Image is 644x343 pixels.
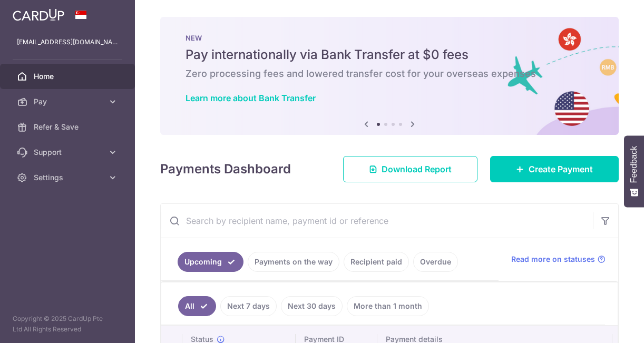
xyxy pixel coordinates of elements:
[34,96,103,107] span: Pay
[629,146,639,183] span: Feedback
[347,296,429,316] a: More than 1 month
[186,93,316,103] a: Learn more about Bank Transfer
[382,163,452,175] span: Download Report
[34,172,103,183] span: Settings
[178,296,216,316] a: All
[34,71,103,82] span: Home
[186,67,593,80] h6: Zero processing fees and lowered transfer cost for your overseas expenses
[511,254,606,264] a: Read more on statuses
[511,254,595,264] span: Read more on statuses
[178,252,243,272] a: Upcoming
[248,252,339,272] a: Payments on the way
[34,122,103,132] span: Refer & Save
[413,252,458,272] a: Overdue
[161,204,593,238] input: Search by recipient name, payment id or reference
[220,296,277,316] a: Next 7 days
[186,34,593,42] p: NEW
[160,160,291,179] h4: Payments Dashboard
[13,8,64,21] img: CardUp
[281,296,343,316] a: Next 30 days
[343,156,477,182] a: Download Report
[490,156,619,182] a: Create Payment
[34,147,103,158] span: Support
[160,17,619,135] img: Bank transfer banner
[17,37,118,47] p: [EMAIL_ADDRESS][DOMAIN_NAME]
[344,252,409,272] a: Recipient paid
[186,46,593,63] h5: Pay internationally via Bank Transfer at $0 fees
[529,163,593,175] span: Create Payment
[624,135,644,207] button: Feedback - Show survey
